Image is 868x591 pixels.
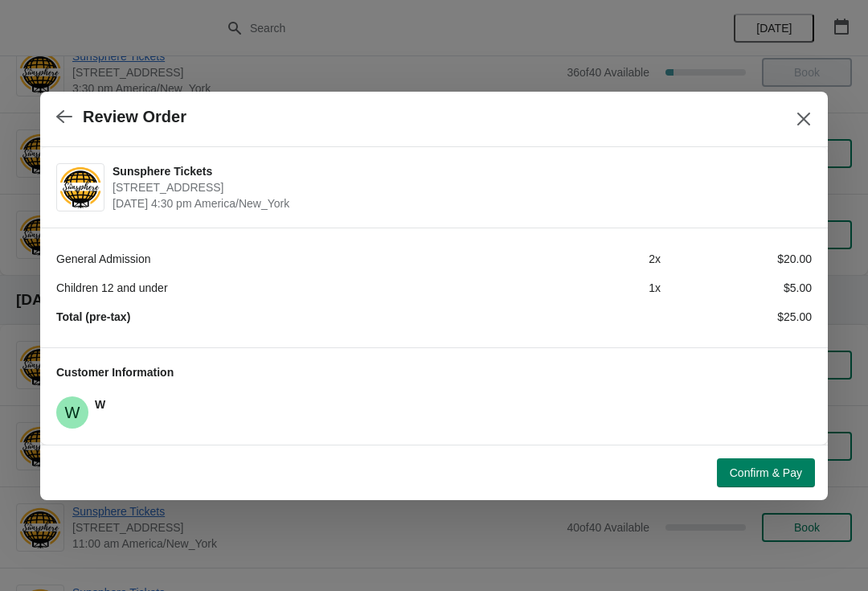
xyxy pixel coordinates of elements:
div: 2 x [510,251,661,267]
span: [STREET_ADDRESS] [113,179,804,195]
div: $5.00 [661,280,812,296]
div: Children 12 and under [56,280,510,296]
button: Close [789,105,818,133]
h2: Review Order [83,108,186,126]
span: Customer Information [56,366,174,379]
div: $25.00 [661,309,812,325]
text: W [65,404,80,421]
span: [DATE] 4:30 pm America/New_York [113,195,804,211]
button: Confirm & Pay [717,458,815,487]
span: Confirm & Pay [730,466,802,479]
span: Sunsphere Tickets [113,163,804,179]
strong: Total (pre-tax) [56,310,130,323]
img: Sunsphere Tickets | 810 Clinch Avenue, Knoxville, TN, USA | September 23 | 4:30 pm America/New_York [57,165,104,209]
span: W [56,396,88,429]
div: General Admission [56,251,510,267]
div: $20.00 [661,251,812,267]
div: 1 x [510,280,661,296]
span: W [95,398,105,411]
